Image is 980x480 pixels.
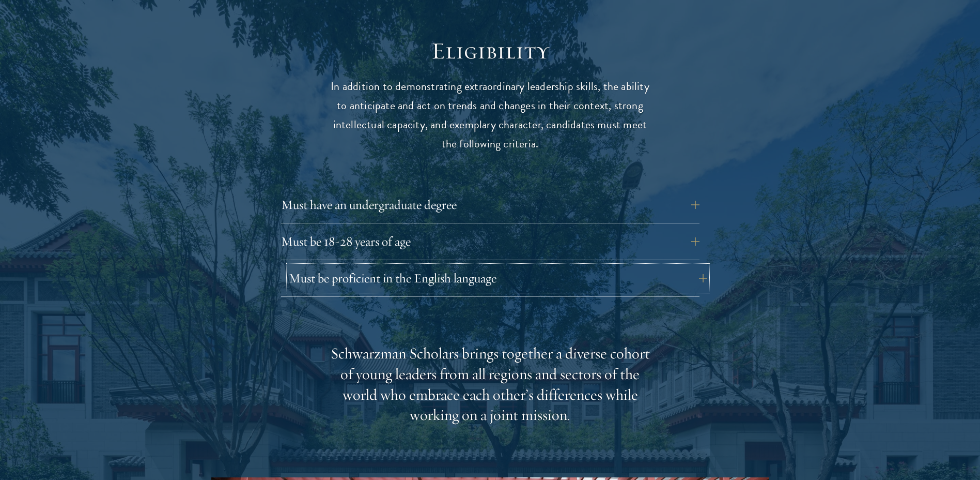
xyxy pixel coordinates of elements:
[330,343,650,426] div: Schwarzman Scholars brings together a diverse cohort of young leaders from all regions and sector...
[330,77,650,154] p: In addition to demonstrating extraordinary leadership skills, the ability to anticipate and act o...
[281,192,699,217] button: Must have an undergraduate degree
[330,37,650,66] h2: Eligibility
[289,266,707,291] button: Must be proficient in the English language
[281,229,699,254] button: Must be 18-28 years of age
